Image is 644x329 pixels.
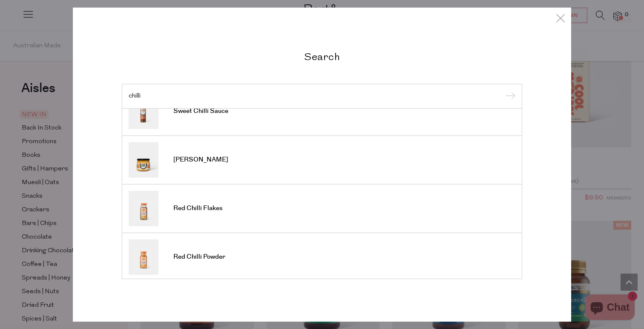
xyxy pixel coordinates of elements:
span: [PERSON_NAME] [173,156,228,164]
img: Sweet Chilli Sauce [129,93,158,129]
img: Chilli Mayo [129,142,158,177]
span: Red Chilli Powder [173,253,225,261]
input: Search [129,93,515,99]
a: Red Chilli Flakes [129,190,515,226]
img: Red Chilli Flakes [129,190,158,226]
a: Red Chilli Powder [129,239,515,274]
a: Sweet Chilli Sauce [129,93,515,129]
a: [PERSON_NAME] [129,142,515,177]
h2: Search [122,50,522,63]
span: Sweet Chilli Sauce [173,107,228,115]
img: Red Chilli Powder [129,239,158,274]
span: Red Chilli Flakes [173,204,222,213]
